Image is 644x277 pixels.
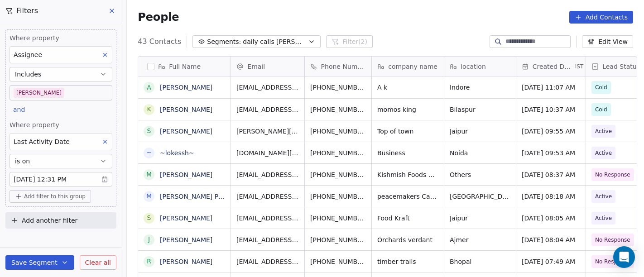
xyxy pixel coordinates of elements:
[533,62,573,71] span: Created Date
[450,127,510,136] span: Jaipur
[377,214,438,223] span: Food Kraft
[160,106,212,113] a: [PERSON_NAME]
[450,192,510,201] span: [GEOGRAPHIC_DATA]
[377,170,438,179] span: Kishmish Foods Exim pvt ltd
[377,148,438,158] span: Business
[160,84,212,91] a: [PERSON_NAME]
[575,63,584,70] span: IST
[147,257,151,266] div: r
[372,57,444,76] div: company name
[450,148,510,158] span: Noida
[148,235,150,244] div: J
[522,257,580,266] span: [DATE] 07:49 AM
[450,257,510,266] span: Bhopal
[377,127,438,136] span: Top of town
[236,148,299,158] span: [DOMAIN_NAME][EMAIL_ADDRESS][DOMAIN_NAME]
[310,127,366,136] span: [PHONE_NUMBER]
[450,170,510,179] span: Others
[522,192,580,201] span: [DATE] 08:18 AM
[522,105,580,114] span: [DATE] 10:37 AM
[522,170,580,179] span: [DATE] 08:37 AM
[146,170,152,179] div: M
[613,246,635,268] div: Open Intercom Messenger
[321,62,366,71] span: Phone Number
[236,192,299,201] span: [EMAIL_ADDRESS][DOMAIN_NAME]
[602,62,640,71] span: Lead Status
[138,10,179,24] span: People
[582,35,633,48] button: Edit View
[516,57,586,76] div: Created DateIST
[522,127,580,136] span: [DATE] 09:55 AM
[236,235,299,244] span: [EMAIL_ADDRESS][DOMAIN_NAME]
[138,36,181,47] span: 43 Contacts
[377,105,438,114] span: momos king
[231,57,304,76] div: Email
[595,148,612,158] span: Active
[595,257,630,266] span: No Response
[377,192,438,201] span: peacemakers Caffeteria
[522,214,580,223] span: [DATE] 08:05 AM
[450,235,510,244] span: Ajmer
[236,257,299,266] span: [EMAIL_ADDRESS][DOMAIN_NAME]
[388,62,437,71] span: company name
[236,83,299,92] span: [EMAIL_ADDRESS][DOMAIN_NAME]
[305,57,371,76] div: Phone Number
[444,57,516,76] div: location
[160,128,212,135] a: [PERSON_NAME]
[310,214,366,223] span: [PHONE_NUMBER]
[310,105,366,114] span: [PHONE_NUMBER]
[595,214,612,223] span: Active
[595,83,607,92] span: Cold
[160,149,194,157] a: ~lokessh~
[160,193,308,200] a: [PERSON_NAME] PEACEKEEPERS FOOD COURT
[595,235,630,244] span: No Response
[326,35,373,48] button: Filter(2)
[522,83,580,92] span: [DATE] 11:07 AM
[450,83,510,92] span: Indore
[310,257,366,266] span: [PHONE_NUMBER]
[147,213,151,223] div: S
[450,214,510,223] span: Jaipur
[377,257,438,266] span: timber trails
[243,37,306,47] span: daily calls [PERSON_NAME]
[310,170,366,179] span: [PHONE_NUMBER]
[146,148,152,158] div: ~
[377,83,438,92] span: A k
[236,170,299,179] span: [EMAIL_ADDRESS][DOMAIN_NAME]
[522,235,580,244] span: [DATE] 08:04 AM
[138,57,231,76] div: Full Name
[595,192,612,201] span: Active
[377,235,438,244] span: Orchards verdant
[310,235,366,244] span: [PHONE_NUMBER]
[160,171,212,178] a: [PERSON_NAME]
[595,170,630,179] span: No Response
[207,37,241,47] span: Segments:
[310,83,366,92] span: [PHONE_NUMBER]
[146,191,152,201] div: M
[461,62,486,71] span: location
[147,126,151,136] div: S
[595,127,612,136] span: Active
[160,258,212,265] a: [PERSON_NAME]
[147,83,152,92] div: A
[522,148,580,158] span: [DATE] 09:53 AM
[595,105,607,114] span: Cold
[147,105,151,114] div: K
[569,11,633,24] button: Add Contacts
[310,148,366,158] span: [PHONE_NUMBER]
[160,215,212,222] a: [PERSON_NAME]
[236,214,299,223] span: [EMAIL_ADDRESS][DOMAIN_NAME]
[310,192,366,201] span: [PHONE_NUMBER]
[236,105,299,114] span: [EMAIL_ADDRESS][DOMAIN_NAME]
[169,62,201,71] span: Full Name
[450,105,510,114] span: Bilaspur
[236,127,299,136] span: [PERSON_NAME][EMAIL_ADDRESS][DOMAIN_NAME]
[247,62,265,71] span: Email
[160,236,212,244] a: [PERSON_NAME]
